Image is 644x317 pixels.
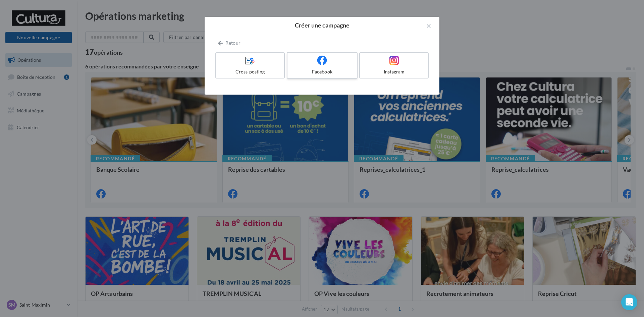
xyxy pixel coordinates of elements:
[215,39,243,47] button: Retour
[290,68,354,75] div: Facebook
[621,294,637,310] div: Open Intercom Messenger
[219,68,281,75] div: Cross-posting
[363,68,425,75] div: Instagram
[215,22,429,28] h2: Créer une campagne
